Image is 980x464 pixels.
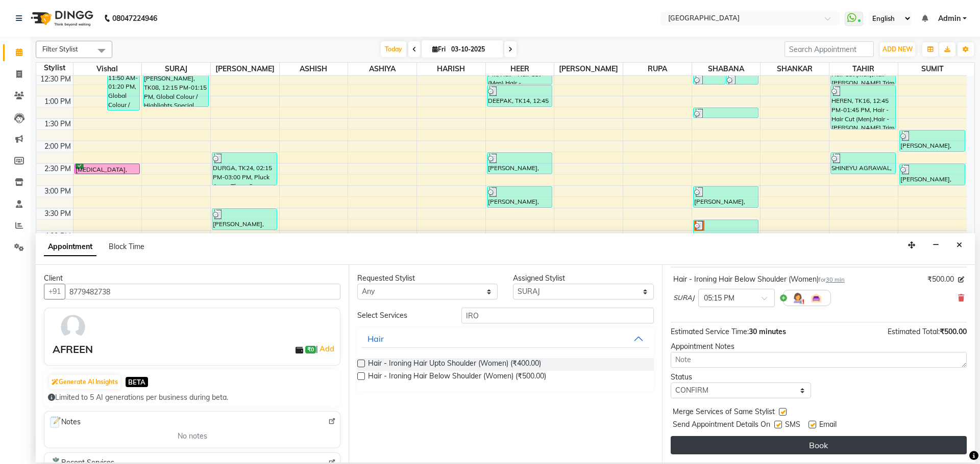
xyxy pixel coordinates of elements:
span: Estimated Service Time: [671,327,749,336]
div: [PERSON_NAME], TK19, 03:00 PM-03:30 PM, Hand And Feet (Hand Beautifying) - Regular [694,186,758,207]
button: Hair [361,330,649,348]
button: +91 [44,284,65,299]
span: Notes [48,416,81,429]
div: 1:00 PM [42,96,73,107]
span: Email [819,419,837,432]
span: TAHIR [829,63,898,75]
button: Close [952,237,967,253]
div: DEEPAK, TK14, 12:45 PM-01:15 PM, Hair - Hair Cut (Men),Treatment - Head Massage (men) [487,86,552,106]
div: 2:00 PM [42,141,73,152]
span: BETA [126,377,148,387]
div: [PERSON_NAME], TK20, 03:00 PM-03:30 PM, Hair - Shave (Men) [487,186,552,207]
div: 3:00 PM [42,186,73,197]
img: avatar [58,312,88,342]
span: ₹0 [305,346,316,354]
div: Select Services [350,310,453,321]
div: [PERSON_NAME], TK27, 01:15 PM-01:30 PM, Basic [MEDICAL_DATA] (Rica Wax) - Under Arms [694,108,758,118]
span: No notes [178,431,207,442]
small: for [819,276,845,283]
div: [PERSON_NAME], TK05, 11:50 AM-01:20 PM, Global Colour / Highlights Special Effect - Hair Below Sh... [108,44,139,110]
div: Limited to 5 AI generations per business during beta. [48,392,336,403]
div: 2:30 PM [42,163,73,174]
span: RUPA [623,63,692,75]
span: Today [381,41,406,57]
a: Add [318,343,336,355]
span: Appointment [44,238,96,256]
div: [MEDICAL_DATA], TK07, 12:30 PM-12:45 PM, Hair - Blow Dry (Women) [694,74,725,84]
input: Search by service name [461,308,654,323]
span: ₹500.00 [940,327,967,336]
span: | [316,343,336,355]
div: Requested Stylist [357,273,498,284]
button: Book [671,436,967,454]
div: Stylist [36,63,73,73]
input: 2025-10-03 [448,42,499,57]
input: Search by Name/Mobile/Email/Code [65,284,340,299]
div: Hair - Ironing Hair Below Shoulder (Women) [673,274,845,285]
img: logo [26,4,96,33]
input: Search Appointment [785,41,874,57]
span: SHABANA [692,63,761,75]
div: Appointment Notes [671,341,967,352]
span: HEER [486,63,554,75]
span: HARISH [417,63,485,75]
span: 30 minutes [749,327,786,336]
div: [PERSON_NAME], TK18, 01:45 PM-02:15 PM, Hair - [PERSON_NAME] Trim (Men) [900,130,965,151]
span: Hair - Ironing Hair Below Shoulder (Women) (₹500.00) [368,371,546,384]
div: SHINEYU AGRAWAL, TK22, 02:15 PM-02:45 PM, Hair - [PERSON_NAME] Trim (Men) [831,153,895,174]
span: ASHIYA [348,63,416,75]
div: Status [671,372,811,383]
span: ASHISH [280,63,348,75]
span: ADD NEW [883,45,913,53]
div: 4:00 PM [42,231,73,241]
div: Assigned Stylist [513,273,653,284]
span: [PERSON_NAME] [554,63,623,75]
span: SMS [785,419,800,432]
img: Interior.png [810,292,822,304]
span: Hair - Ironing Hair Upto Shoulder (Women) (₹400.00) [368,358,541,371]
div: DURGA, TK24, 02:15 PM-03:00 PM, Pluck Away Those Sorrows - Eyebrows,Pluck Away Those Sorrows - Up... [212,153,277,185]
div: 3:30 PM [42,208,73,219]
div: [PERSON_NAME], TK18, 02:15 PM-02:45 PM, Hair - Hair Cut (Men) [487,153,552,174]
span: Send Appointment Details On [673,419,770,432]
div: [PERSON_NAME], TK23, 03:45 PM-04:45 PM, Colour - Global Colour Inoa (Men),Hand And Feet (Leg Beau... [694,220,758,263]
span: Filter Stylist [42,45,78,53]
div: [PERSON_NAME], TK19, 03:30 PM-04:00 PM, Hand And Feet (Leg Beautifying) - Foot Spa [212,209,277,230]
span: Fri [430,45,448,53]
div: [PERSON_NAME], TK08, 12:15 PM-01:15 PM, Global Colour / Highlights Special Effect - Hair Below Sh... [143,63,208,106]
span: Admin [938,13,961,24]
div: [MEDICAL_DATA], TK01, 02:30 PM-02:45 PM, Hair - Blow Dry (Women) [75,164,139,174]
div: Hair [367,333,384,345]
img: Hairdresser.png [792,292,804,304]
span: Merge Services of Same Stylist [673,406,775,419]
span: Block Time [109,242,144,251]
div: [PERSON_NAME], TK26, 12:30 PM-12:45 PM, Basic [MEDICAL_DATA] (Rica Wax) - Under Arms [726,74,758,84]
div: [PERSON_NAME], TK19, 02:30 PM-03:00 PM, Hair - Hair Cut (Men) [900,164,965,185]
div: AFREEN [53,342,93,357]
div: 1:30 PM [42,119,73,129]
i: Edit price [958,277,964,283]
div: HEREN, TK16, 12:45 PM-01:45 PM, Hair - Hair Cut (Men),Hair - [PERSON_NAME] Trim (Men) [831,86,895,129]
span: [PERSON_NAME] [211,63,279,75]
span: SURAJ [142,63,210,75]
span: SURAJ [673,293,694,303]
span: ₹500.00 [927,274,954,285]
span: Vishal [73,63,142,75]
button: ADD NEW [880,42,915,57]
button: Generate AI Insights [49,375,120,389]
span: 30 min [826,276,845,283]
div: Client [44,273,340,284]
b: 08047224946 [112,4,157,33]
span: SHANKAR [761,63,829,75]
div: 12:30 PM [38,74,73,85]
span: SUMIT [898,63,967,75]
span: Estimated Total: [888,327,940,336]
